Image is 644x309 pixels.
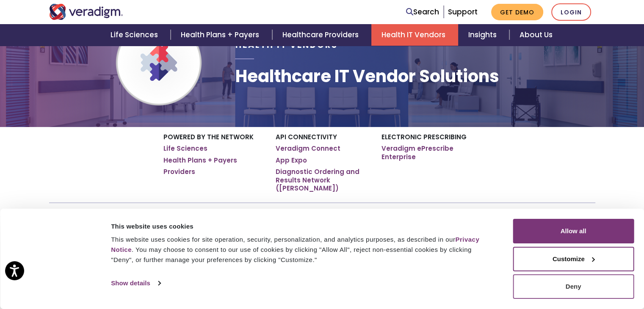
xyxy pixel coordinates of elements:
[111,277,160,290] a: Show details
[276,144,340,153] a: Veradigm Connect
[276,156,307,165] a: App Expo
[551,3,591,21] a: Login
[49,4,123,20] img: Veradigm logo
[491,4,543,20] a: Get Demo
[458,24,509,46] a: Insights
[272,24,371,46] a: Healthcare Providers
[406,6,439,18] a: Search
[509,24,563,46] a: About Us
[235,39,337,51] span: Health IT Vendors
[100,24,171,46] a: Life Sciences
[513,247,634,271] button: Customize
[163,168,195,176] a: Providers
[381,144,481,161] a: Veradigm ePrescribe Enterprise
[111,221,494,232] div: This website uses cookies
[235,66,499,86] h1: Healthcare IT Vendor Solutions
[276,168,369,193] a: Diagnostic Ordering and Results Network ([PERSON_NAME])
[448,7,478,17] a: Support
[371,24,458,46] a: Health IT Vendors
[171,24,272,46] a: Health Plans + Payers
[513,274,634,299] button: Deny
[513,219,634,243] button: Allow all
[111,235,494,265] div: This website uses cookies for site operation, security, personalization, and analytics purposes, ...
[163,156,237,165] a: Health Plans + Payers
[163,144,207,153] a: Life Sciences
